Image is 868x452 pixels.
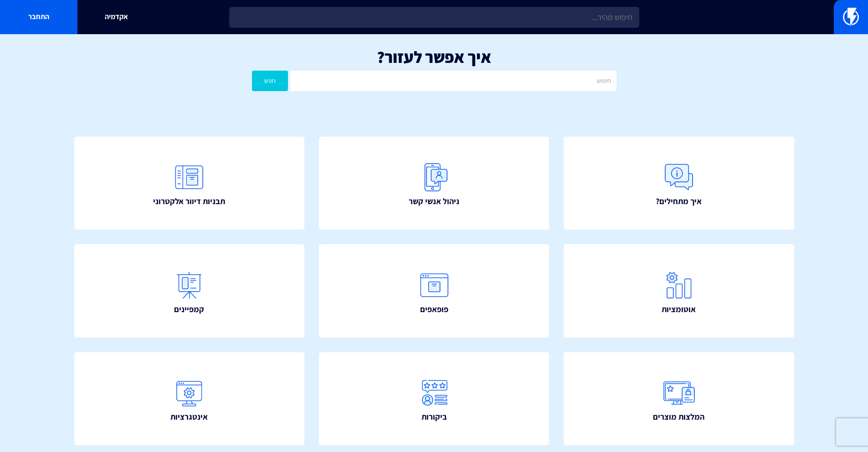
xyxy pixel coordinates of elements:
button: חפש [252,71,288,91]
span: קמפיינים [174,303,204,315]
input: חיפוש [290,71,616,91]
a: אוטומציות [564,244,794,338]
span: תבניות דיוור אלקטרוני [153,195,225,207]
a: אינטגרציות [74,352,305,446]
a: איך מתחילים? [564,137,794,230]
span: המלצות מוצרים [653,411,704,423]
span: איך מתחילים? [656,195,702,207]
span: אוטומציות [662,303,696,315]
span: ביקורות [421,411,447,423]
span: אינטגרציות [170,411,208,423]
span: ניהול אנשי קשר [409,195,459,207]
a: פופאפים [319,244,550,338]
a: קמפיינים [74,244,305,338]
span: פופאפים [420,303,448,315]
a: ניהול אנשי קשר [319,137,550,230]
a: המלצות מוצרים [564,352,794,446]
a: ביקורות [319,352,550,446]
h1: איך אפשר לעזור? [14,48,854,66]
input: חיפוש מהיר... [229,7,639,28]
a: תבניות דיוור אלקטרוני [74,137,305,230]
